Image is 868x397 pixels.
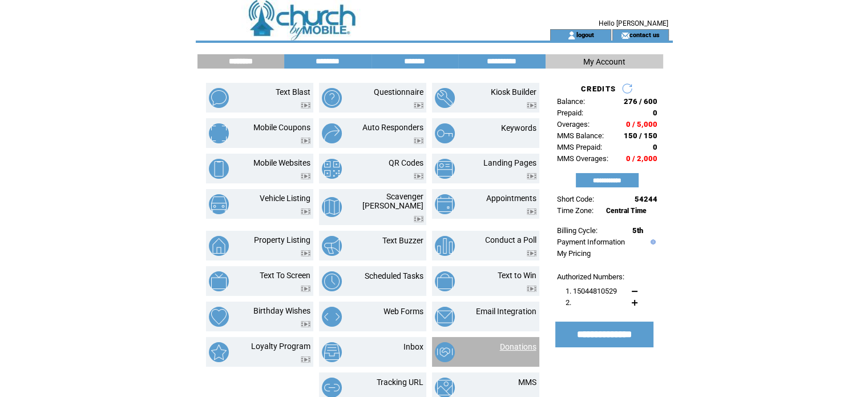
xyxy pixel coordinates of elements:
[557,249,591,258] a: My Pricing
[209,271,229,291] img: text-to-screen.png
[322,88,342,108] img: questionnaire.png
[557,109,583,117] span: Prepaid:
[557,143,602,151] span: MMS Prepaid:
[632,226,643,235] span: 5th
[557,206,594,215] span: Time Zone:
[435,307,455,327] img: email-integration.png
[322,342,342,362] img: inbox.png
[301,286,310,292] img: video.png
[322,271,342,291] img: scheduled-tasks.png
[382,236,423,245] a: Text Buzzer
[383,307,423,316] a: Web Forms
[491,87,536,97] a: Kiosk Builder
[557,238,625,246] a: Payment Information
[301,208,310,215] img: video.png
[435,88,455,108] img: kiosk-builder.png
[322,236,342,256] img: text-buzzer.png
[557,226,597,235] span: Billing Cycle:
[209,342,229,362] img: loyalty-program.png
[301,102,310,109] img: video.png
[435,342,455,362] img: donations.png
[483,158,536,167] a: Landing Pages
[377,378,423,387] a: Tracking URL
[624,131,657,140] span: 150 / 150
[527,173,536,179] img: video.png
[209,88,229,108] img: text-blast.png
[414,173,423,179] img: video.png
[501,123,536,133] a: Keywords
[485,235,536,244] a: Conduct a Poll
[500,342,536,351] a: Donations
[557,120,590,129] span: Overages:
[374,87,423,97] a: Questionnaire
[653,109,657,117] span: 0
[322,197,342,217] img: scavenger-hunt.png
[301,138,310,144] img: video.png
[435,194,455,214] img: appointments.png
[567,31,576,40] img: account_icon.gif
[435,159,455,179] img: landing-pages.png
[362,123,423,132] a: Auto Responders
[624,97,657,106] span: 276 / 600
[635,195,657,203] span: 54244
[498,271,536,280] a: Text to Win
[626,154,657,163] span: 0 / 2,000
[301,173,310,179] img: video.png
[518,378,536,387] a: MMS
[581,85,616,93] span: CREDITS
[253,123,310,132] a: Mobile Coupons
[527,102,536,109] img: video.png
[365,271,423,280] a: Scheduled Tasks
[606,207,647,215] span: Central Time
[435,236,455,256] img: conduct-a-poll.png
[209,123,229,143] img: mobile-coupons.png
[557,154,608,163] span: MMS Overages:
[629,31,660,38] a: contact us
[414,216,423,222] img: video.png
[414,102,423,109] img: video.png
[557,272,624,281] span: Authorized Numbers:
[254,235,310,244] a: Property Listing
[301,321,310,327] img: video.png
[621,31,629,40] img: contact_us_icon.gif
[576,31,594,38] a: logout
[253,306,310,315] a: Birthday Wishes
[301,356,310,363] img: video.png
[322,123,342,143] img: auto-responders.png
[527,286,536,292] img: video.png
[557,131,604,140] span: MMS Balance:
[557,195,594,203] span: Short Code:
[322,159,342,179] img: qr-codes.png
[435,271,455,291] img: text-to-win.png
[253,158,310,167] a: Mobile Websites
[486,194,536,203] a: Appointments
[209,159,229,179] img: mobile-websites.png
[403,342,423,351] a: Inbox
[527,208,536,215] img: video.png
[626,120,657,129] span: 0 / 5,000
[648,239,656,244] img: help.gif
[566,287,617,295] span: 1. 15044810529
[260,194,310,203] a: Vehicle Listing
[583,57,625,66] span: My Account
[414,138,423,144] img: video.png
[566,298,571,307] span: 2.
[322,307,342,327] img: web-forms.png
[276,87,310,97] a: Text Blast
[209,307,229,327] img: birthday-wishes.png
[301,250,310,256] img: video.png
[209,194,229,214] img: vehicle-listing.png
[527,250,536,256] img: video.png
[476,307,536,316] a: Email Integration
[251,342,310,351] a: Loyalty Program
[435,123,455,143] img: keywords.png
[653,143,657,151] span: 0
[209,236,229,256] img: property-listing.png
[557,97,585,106] span: Balance:
[389,158,423,167] a: QR Codes
[362,192,423,210] a: Scavenger [PERSON_NAME]
[599,19,668,27] span: Hello [PERSON_NAME]
[260,271,310,280] a: Text To Screen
